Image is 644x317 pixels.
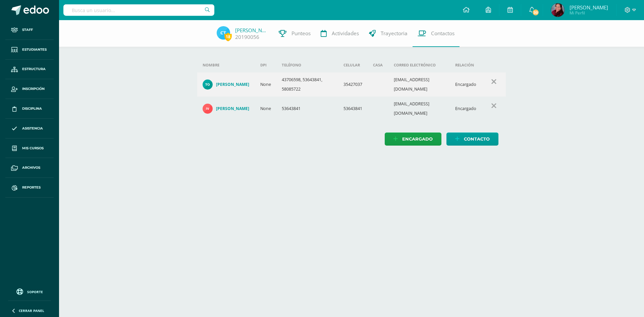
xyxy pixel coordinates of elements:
td: None [255,72,276,97]
img: 3b0694ce686f8ce6d95834f649c001b9.png [217,26,230,40]
span: Contacto [464,133,490,145]
img: 00c1b1db20a3e38a90cfe610d2c2e2f3.png [551,3,565,17]
span: Encargado [402,133,433,145]
th: DPI [255,58,276,72]
input: Busca un usuario... [63,4,214,16]
span: 30 [532,9,539,16]
td: 53643841 [276,97,338,121]
th: Celular [338,58,368,72]
td: 53643841 [338,97,368,121]
span: Disciplina [22,106,42,111]
a: [PERSON_NAME] [235,27,269,34]
a: Estudiantes [5,40,54,60]
span: [PERSON_NAME] [570,4,608,11]
th: Teléfono [276,58,338,72]
th: Relación [450,58,482,72]
a: Trayectoria [364,20,413,47]
span: Trayectoria [381,30,408,37]
a: Staff [5,20,54,40]
span: Punteos [291,30,311,37]
td: 43706598, 53643841, 58085722 [276,72,338,97]
a: Mis cursos [5,139,54,158]
span: 18 [224,33,232,41]
a: Contactos [413,20,460,47]
td: 35427037 [338,72,368,97]
a: 20190056 [235,34,259,41]
span: Actividades [332,30,359,37]
a: Contacto [446,133,498,146]
a: Archivos [5,158,54,178]
span: Mi Perfil [570,10,608,16]
a: Asistencia [5,119,54,139]
td: Encargado [450,97,482,121]
span: Estudiantes [22,47,47,52]
td: None [255,97,276,121]
td: [EMAIL_ADDRESS][DOMAIN_NAME] [388,72,450,97]
th: Correo electrónico [388,58,450,72]
h4: [PERSON_NAME] [216,82,249,87]
a: Disciplina [5,99,54,119]
td: Encargado [450,72,482,97]
span: Staff [22,27,33,33]
a: Punteos [274,20,316,47]
a: [PERSON_NAME] [203,80,250,90]
a: [PERSON_NAME] [203,104,250,114]
span: Estructura [22,66,46,72]
span: Archivos [22,165,40,170]
span: Asistencia [22,126,43,131]
span: Contactos [431,30,454,37]
a: Actividades [316,20,364,47]
h4: [PERSON_NAME] [216,106,249,111]
span: Inscripción [22,86,45,92]
th: Casa [368,58,388,72]
a: Encargado [385,133,441,146]
img: f71a8b800d03e00d90d1985e6fa28c59.png [203,104,213,114]
a: Soporte [8,287,51,296]
span: Cerrar panel [19,308,44,313]
span: Reportes [22,185,41,190]
th: Nombre [197,58,255,72]
a: Estructura [5,60,54,80]
span: Soporte [27,289,43,294]
td: [EMAIL_ADDRESS][DOMAIN_NAME] [388,97,450,121]
a: Reportes [5,178,54,198]
img: ecb5f7134dde9c9f3d1ffb87e8e2b0be.png [203,80,213,90]
span: Mis cursos [22,146,44,151]
a: Inscripción [5,79,54,99]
